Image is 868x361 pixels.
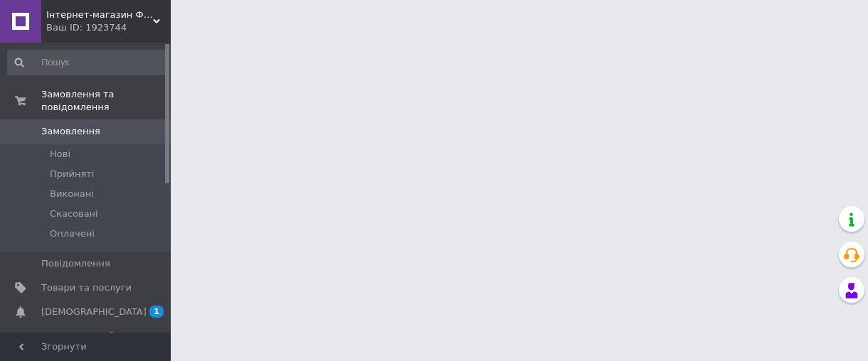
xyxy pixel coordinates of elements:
span: Інтернет-магазин ФОП Гонтар [46,9,153,21]
input: Пошук [7,50,168,75]
span: Прийняті [50,168,94,180]
span: Замовлення [41,125,100,138]
span: 1 [149,306,164,318]
span: Замовлення та повідомлення [41,88,171,114]
span: Нові [50,148,70,161]
span: Виконані [50,188,94,200]
span: Оплачені [50,227,95,240]
span: Показники роботи компанії [41,330,132,355]
span: Повідомлення [41,257,110,270]
span: [DEMOGRAPHIC_DATA] [41,306,147,318]
span: Скасовані [50,208,98,220]
span: Товари та послуги [41,281,132,294]
div: Ваш ID: 1923744 [46,21,171,34]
